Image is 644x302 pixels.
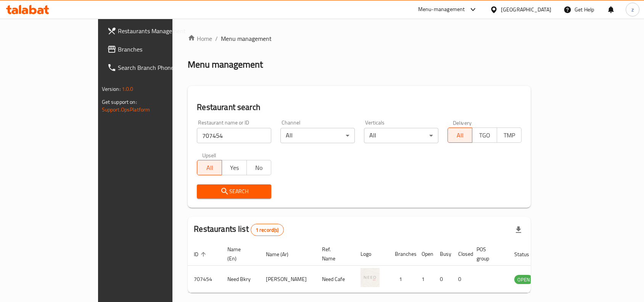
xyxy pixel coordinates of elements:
nav: breadcrumb [188,34,531,43]
button: TMP [497,128,522,143]
th: Closed [452,242,470,266]
div: Menu-management [418,5,465,14]
span: TGO [475,130,494,141]
div: Export file [509,221,528,239]
button: TGO [472,128,497,143]
span: TMP [500,130,519,141]
span: No [250,162,269,173]
span: Status [514,250,539,259]
h2: Restaurant search [197,102,522,113]
div: OPEN [514,275,533,284]
span: Yes [225,162,244,173]
th: Busy [434,242,452,266]
button: All [197,160,222,175]
td: 1 [415,266,434,293]
span: All [451,130,470,141]
span: Search [203,187,265,196]
span: Search Branch Phone [118,63,200,72]
span: ID [194,250,208,259]
td: Need Bkry [221,266,260,293]
span: All [200,162,219,173]
td: 0 [452,266,470,293]
a: Support.OpsPlatform [102,105,150,115]
span: z [631,5,634,14]
span: Name (Ar) [266,250,298,259]
table: enhanced table [188,242,575,293]
th: Logo [354,242,389,266]
img: Need Bkry [361,268,380,287]
button: All [448,128,473,143]
div: [GEOGRAPHIC_DATA] [501,5,551,14]
span: Ref. Name [322,245,345,263]
span: Get support on: [102,97,137,107]
input: Search for restaurant name or ID.. [197,128,271,143]
button: No [246,160,272,175]
span: Name (En) [227,245,251,263]
h2: Restaurants list [194,223,283,236]
h2: Menu management [188,58,263,71]
button: Yes [222,160,247,175]
a: Branches [101,40,206,58]
span: Menu management [221,34,272,43]
button: Search [197,184,271,199]
span: POS group [477,245,499,263]
td: Need Cafe [316,266,354,293]
label: Upsell [202,152,216,158]
span: 1 record(s) [251,226,283,234]
td: 1 [389,266,415,293]
div: All [280,128,355,143]
th: Branches [389,242,415,266]
td: 0 [434,266,452,293]
li: / [215,34,218,43]
td: [PERSON_NAME] [260,266,316,293]
span: 1.0.0 [122,84,134,94]
div: All [364,128,438,143]
span: OPEN [514,275,533,284]
a: Search Branch Phone [101,58,206,77]
label: Delivery [453,120,472,125]
span: Restaurants Management [118,26,200,36]
a: Restaurants Management [101,22,206,40]
th: Open [415,242,434,266]
span: Version: [102,84,121,94]
span: Branches [118,45,200,54]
